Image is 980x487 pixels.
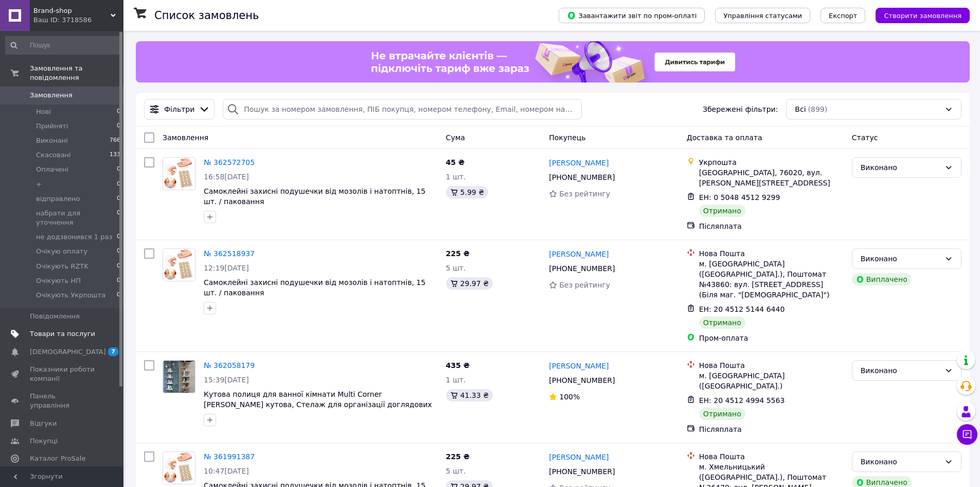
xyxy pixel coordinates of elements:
a: [PERSON_NAME] [549,361,609,371]
span: Оплачені [36,165,68,174]
span: Виконані [36,136,68,145]
div: Післяплата [699,424,844,434]
span: Збережені фільтри: [703,104,778,114]
span: (899) [808,105,828,113]
span: Нові [36,107,51,116]
a: Фото товару [163,157,195,190]
span: 0 [117,276,120,286]
div: Укрпошта [699,157,844,167]
span: 0 [117,194,120,204]
div: [GEOGRAPHIC_DATA], 76020, вул. [PERSON_NAME][STREET_ADDRESS] [699,167,844,188]
a: Створити замовлення [865,11,970,19]
a: Самоклейні захисні подушечки від мозолів і натоптнів, 15 шт. / паковання [204,278,425,297]
a: [PERSON_NAME] [549,452,609,462]
span: 0 [117,247,120,256]
span: 133 [110,150,120,160]
a: [PERSON_NAME] [549,158,609,168]
span: Очікують RZTK [36,262,88,271]
span: 7 [108,347,118,356]
span: ЕН: 20 4512 4994 5563 [699,396,785,405]
input: Пошук за номером замовлення, ПІБ покупця, номером телефону, Email, номером накладної [223,99,581,120]
span: 5 шт. [446,264,466,272]
span: 12:19[DATE] [204,264,249,272]
span: 225 ₴ [446,249,470,258]
div: Пром-оплата [699,333,844,343]
div: Виконано [861,365,940,376]
span: Замовлення та повідомлення [30,64,123,82]
span: 15:39[DATE] [204,376,249,384]
div: Виконано [861,162,940,173]
span: Експорт [829,12,858,20]
img: 6677453955_w2048_h2048_1536h160_ne_vtrachajte_kl__it_tarif_vzhe_zaraz_1.png [355,41,751,82]
span: Повідомлення [30,312,80,321]
div: Нова Пошта [699,451,844,462]
span: [PHONE_NUMBER] [549,173,615,181]
span: Каталог ProSale [30,454,85,463]
div: Виконано [861,456,940,467]
div: 5.99 ₴ [446,186,488,198]
span: 0 [117,209,120,227]
div: Ваш ID: 3718586 [33,15,123,25]
div: Нова Пошта [699,248,844,259]
span: 10:47[DATE] [204,467,249,475]
span: Покупець [549,133,585,142]
span: Управління статусами [723,12,802,20]
a: № 362058179 [204,361,255,370]
span: 435 ₴ [446,361,470,370]
div: м. [GEOGRAPHIC_DATA] ([GEOGRAPHIC_DATA].), Поштомат №43860: вул. [STREET_ADDRESS] (Біля маг. "[DE... [699,259,844,300]
span: + [36,180,42,189]
span: Покупці [30,436,58,446]
span: Фільтри [164,104,194,114]
span: 0 [117,122,120,131]
span: Очікую оплату [36,247,87,256]
span: Створити замовлення [884,12,961,20]
span: [PHONE_NUMBER] [549,467,615,476]
button: Чат з покупцем [957,424,977,445]
input: Пошук [5,36,121,55]
span: 16:58[DATE] [204,173,249,181]
span: Всі [795,104,806,114]
div: Післяплата [699,221,844,231]
span: 0 [117,180,120,189]
div: Нова Пошта [699,360,844,371]
div: Виплачено [852,273,912,286]
a: № 361991387 [204,452,255,461]
span: Завантажити звіт по пром-оплаті [567,11,697,20]
div: Отримано [699,316,745,329]
span: Товари та послуги [30,329,95,339]
img: Фото товару [163,158,195,190]
a: [PERSON_NAME] [549,249,609,259]
span: Скасовані [36,150,71,160]
div: Виконано [861,253,940,264]
span: 0 [117,107,120,116]
img: Фото товару [163,249,195,281]
span: Замовлення [30,91,73,100]
span: 766 [110,136,120,145]
a: Фото товару [163,360,195,393]
span: Відгуки [30,419,57,428]
button: Управління статусами [715,8,810,23]
span: Без рейтингу [559,281,610,289]
a: № 362572705 [204,158,255,166]
a: Фото товару [163,248,195,281]
span: Очікують Укрпошта [36,291,105,300]
span: відправлено [36,194,80,204]
span: 0 [117,232,120,242]
span: 100% [559,393,580,401]
span: Замовлення [163,133,208,142]
img: Фото товару [163,452,195,484]
span: Статус [852,133,878,142]
span: 0 [117,262,120,271]
span: не додзвонився 1 раз [36,232,112,242]
img: Фото товару [163,361,195,393]
span: Brand-shop [33,6,111,15]
span: Прийняті [36,122,68,131]
span: Показники роботи компанії [30,365,95,383]
button: Експорт [821,8,866,23]
span: 5 шт. [446,467,466,475]
a: Самоклейні захисні подушечки від мозолів і натоптнів, 15 шт. / паковання [204,187,425,206]
span: 45 ₴ [446,158,465,166]
span: [PHONE_NUMBER] [549,264,615,273]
